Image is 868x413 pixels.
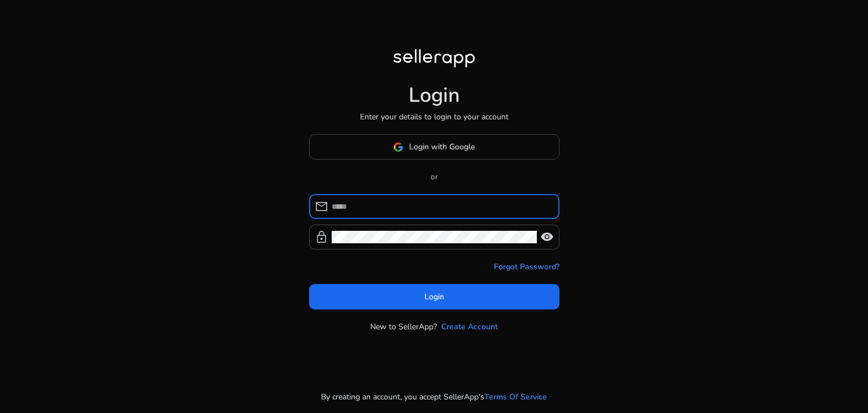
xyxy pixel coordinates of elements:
p: Enter your details to login to your account [360,111,509,123]
p: New to SellerApp? [370,321,437,333]
h1: Login [409,83,460,107]
a: Forgot Password? [494,261,559,273]
button: Login [309,284,559,309]
img: google-logo.svg [393,142,403,152]
span: mail [315,200,328,213]
a: Create Account [441,321,498,333]
span: Login with Google [409,141,475,153]
span: lock [315,230,328,244]
button: Login with Google [309,134,559,160]
p: or [309,171,559,183]
span: Login [424,291,444,303]
a: Terms Of Service [484,391,547,403]
span: visibility [540,230,554,244]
